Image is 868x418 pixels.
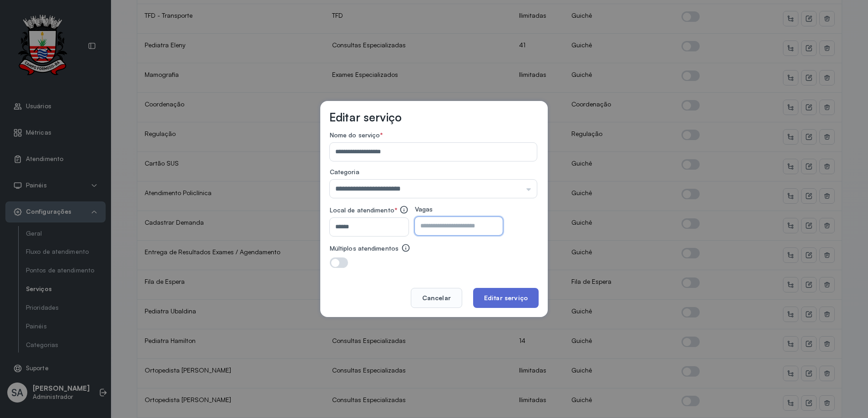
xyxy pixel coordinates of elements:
button: Cancelar [411,288,462,308]
h3: Editar serviço [329,110,402,124]
span: Nome do serviço [330,131,380,139]
span: Local de atendimento [330,206,394,214]
label: Múltiplos atendimentos [330,245,399,252]
button: Editar serviço [473,288,539,308]
span: Categoria [330,168,359,176]
span: Vagas [415,205,433,213]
